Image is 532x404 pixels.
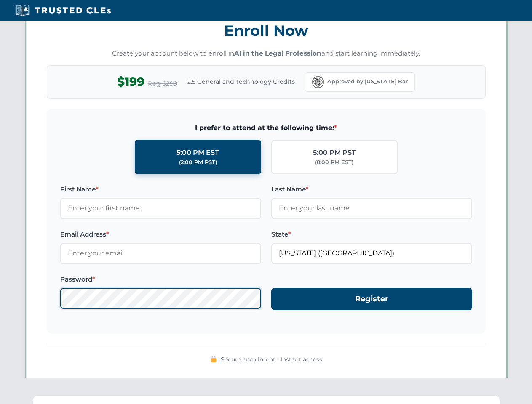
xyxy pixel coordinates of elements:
[148,79,177,89] span: Reg $299
[271,229,472,239] label: State
[313,147,356,158] div: 5:00 PM PST
[234,49,321,57] strong: AI in the Legal Profession
[271,198,472,219] input: Enter your last name
[60,243,261,264] input: Enter your email
[47,17,486,44] h3: Enroll Now
[315,158,353,167] div: (8:00 PM EST)
[176,147,219,158] div: 5:00 PM EST
[327,77,408,86] span: Approved by [US_STATE] Bar
[221,355,322,364] span: Secure enrollment • Instant access
[271,184,472,194] label: Last Name
[60,274,261,284] label: Password
[187,77,295,86] span: 2.5 General and Technology Credits
[60,122,472,133] span: I prefer to attend at the following time:
[47,49,486,58] p: Create your account below to enroll in and start learning immediately.
[60,229,261,239] label: Email Address
[271,288,472,310] button: Register
[210,356,217,362] img: 🔒
[13,4,113,17] img: Trusted CLEs
[179,158,217,167] div: (2:00 PM PST)
[60,198,261,219] input: Enter your first name
[60,184,261,194] label: First Name
[312,76,324,88] img: Florida Bar
[117,72,144,91] span: $199
[271,243,472,264] input: Florida (FL)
